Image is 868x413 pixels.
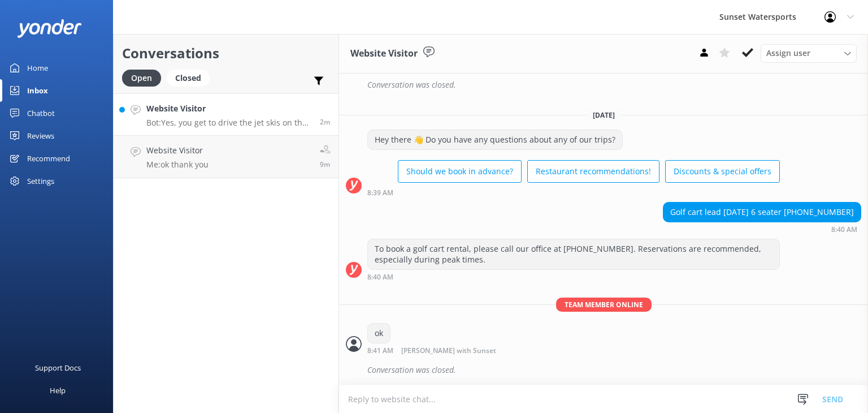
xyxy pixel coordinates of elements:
div: Chatbot [27,102,55,124]
div: Golf cart lead [DATE] 6 seater [PHONE_NUMBER] [663,203,861,222]
button: Restaurant recommendations! [527,160,659,183]
div: Settings [27,170,54,192]
span: Aug 28 2025 04:11pm (UTC -05:00) America/Cancun [320,160,330,169]
strong: 8:40 AM [831,226,857,233]
div: Assign User [761,44,857,62]
div: Aug 28 2025 07:40am (UTC -05:00) America/Cancun [663,225,861,233]
h4: Website Visitor [146,102,311,115]
span: [DATE] [586,110,622,120]
a: Closed [167,71,215,84]
div: Recommend [27,147,70,170]
strong: 8:41 AM [367,347,393,355]
button: Discounts & special offers [665,160,780,183]
div: Open [122,70,161,87]
div: To book a golf cart rental, please call our office at [PHONE_NUMBER]. Reservations are recommende... [368,239,779,269]
p: Bot: Yes, you get to drive the jet skis on the Jet Ski Tour. Each jet ski can carry up to 2 rider... [146,118,311,128]
div: Conversation was closed. [367,360,861,380]
div: Reviews [27,124,54,147]
div: Home [27,57,48,79]
a: Website VisitorMe:ok thank you9m [114,136,338,178]
div: Hey there 👋 Do you have any questions about any of our trips? [368,130,622,149]
span: Assign user [766,47,810,59]
h3: Website Visitor [350,46,418,61]
div: Aug 28 2025 07:41am (UTC -05:00) America/Cancun [367,346,533,355]
strong: 8:40 AM [367,274,393,281]
span: Team member online [556,298,652,312]
div: Aug 28 2025 07:39am (UTC -05:00) America/Cancun [367,188,780,196]
span: [PERSON_NAME] with Sunset [401,347,496,355]
p: Me: ok thank you [146,160,209,170]
h4: Website Visitor [146,144,209,157]
button: Should we book in advance? [398,160,522,183]
a: Website VisitorBot:Yes, you get to drive the jet skis on the Jet Ski Tour. Each jet ski can carry... [114,93,338,136]
div: 2025-08-27T15:21:07.416 [346,75,861,94]
div: 2025-08-28T15:30:04.472 [346,360,861,380]
a: Open [122,71,167,84]
div: Conversation was closed. [367,75,861,94]
div: Aug 28 2025 07:40am (UTC -05:00) America/Cancun [367,273,780,281]
strong: 8:39 AM [367,190,393,196]
div: Help [50,379,66,402]
div: Inbox [27,79,48,102]
div: Support Docs [35,356,81,379]
h2: Conversations [122,42,330,64]
img: yonder-white-logo.png [17,19,82,38]
span: Aug 28 2025 04:18pm (UTC -05:00) America/Cancun [320,117,330,127]
div: Closed [167,70,210,87]
div: ok [368,324,390,343]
